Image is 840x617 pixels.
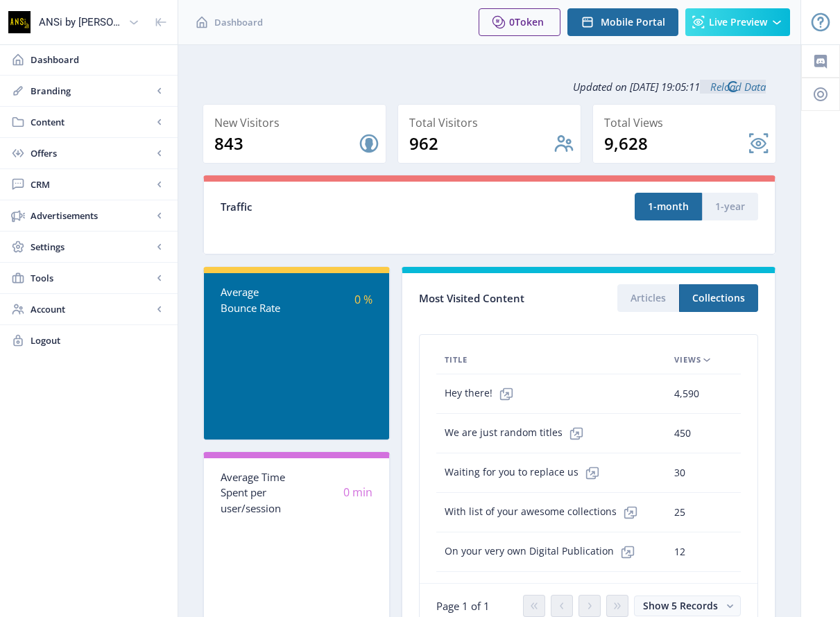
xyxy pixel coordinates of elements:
[700,80,766,94] a: Reload Data
[674,504,685,521] span: 25
[436,599,490,613] span: Page 1 of 1
[31,177,153,191] span: CRM
[674,351,701,368] span: Views
[31,333,166,347] span: Logout
[409,113,575,132] div: Total Visitors
[214,113,380,132] div: New Visitors
[709,17,767,28] span: Live Preview
[31,240,153,254] span: Settings
[39,7,123,37] div: ANSi by [PERSON_NAME]
[674,425,691,442] span: 450
[635,193,702,220] button: 1-month
[221,469,296,516] div: Average Time Spent per user/session
[31,209,153,223] span: Advertisements
[354,292,372,307] span: 0 %
[702,193,758,220] button: 1-year
[296,485,372,501] div: 0 min
[31,271,153,285] span: Tools
[604,132,748,155] div: 9,628
[214,15,263,29] span: Dashboard
[31,146,153,160] span: Offers
[674,464,685,481] span: 30
[515,15,544,28] span: Token
[479,8,560,36] button: 0Token
[674,544,685,560] span: 12
[445,538,642,566] span: On your very own Digital Publication
[419,288,589,309] div: Most Visited Content
[617,284,679,312] button: Articles
[409,132,553,155] div: 962
[601,17,665,28] span: Mobile Portal
[674,385,699,402] span: 4,590
[221,199,490,215] div: Traffic
[221,284,296,315] div: Average Bounce Rate
[31,115,153,129] span: Content
[445,351,468,368] span: Title
[445,498,644,526] span: With list of your awesome collections
[445,459,606,487] span: Waiting for you to replace us
[604,113,770,132] div: Total Views
[685,8,790,36] button: Live Preview
[214,132,358,155] div: 843
[203,69,776,104] div: Updated on [DATE] 19:05:11
[445,419,590,447] span: We are just random titles
[445,380,520,408] span: Hey there!
[643,599,718,612] span: Show 5 Records
[567,8,678,36] button: Mobile Portal
[634,596,741,616] button: Show 5 Records
[679,284,758,312] button: Collections
[31,84,153,98] span: Branding
[8,11,31,33] img: properties.app_icon.png
[31,53,166,67] span: Dashboard
[31,302,153,316] span: Account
